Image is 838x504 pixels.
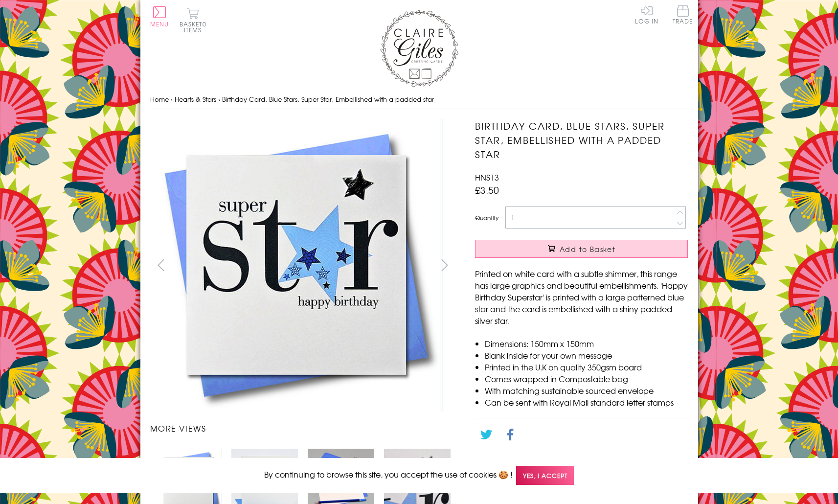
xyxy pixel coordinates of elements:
span: Add to Basket [560,244,615,254]
nav: breadcrumbs [150,90,688,110]
span: Menu [150,20,169,28]
button: next [433,254,455,276]
li: Dimensions: 150mm x 150mm [485,338,688,349]
span: Trade [673,5,693,24]
a: Go back to the collection [483,455,578,467]
label: Quantity [475,213,498,222]
li: Can be sent with Royal Mail standard letter stamps [485,396,688,408]
span: Yes, I accept [516,466,574,485]
span: › [218,94,220,104]
span: 0 items [184,20,206,34]
button: prev [150,254,172,276]
span: £3.50 [475,183,499,197]
a: Log In [635,5,658,24]
li: With matching sustainable sourced envelope [485,385,688,396]
li: Blank inside for your own message [485,349,688,361]
a: Trade [673,5,693,26]
a: Home [150,94,169,104]
li: Printed in the U.K on quality 350gsm board [485,361,688,373]
button: Add to Basket [475,240,688,258]
span: Birthday Card, Blue Stars, Super Star, Embellished with a padded star [222,94,434,104]
li: Comes wrapped in Compostable bag [485,373,688,385]
p: Printed on white card with a subtle shimmer, this range has large graphics and beautiful embellis... [475,268,688,326]
button: Basket0 items [180,8,206,33]
img: Birthday Card, Blue Stars, Super Star, Embellished with a padded star [150,119,443,412]
span: HNS13 [475,171,499,183]
button: Menu [150,6,169,27]
span: › [171,94,173,104]
img: Birthday Card, Blue Stars, Super Star, Embellished with a padded star [455,119,749,412]
a: Hearts & Stars [175,94,216,104]
img: Claire Giles Greetings Cards [380,10,458,87]
h3: More views [150,422,456,434]
h1: Birthday Card, Blue Stars, Super Star, Embellished with a padded star [475,119,688,161]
